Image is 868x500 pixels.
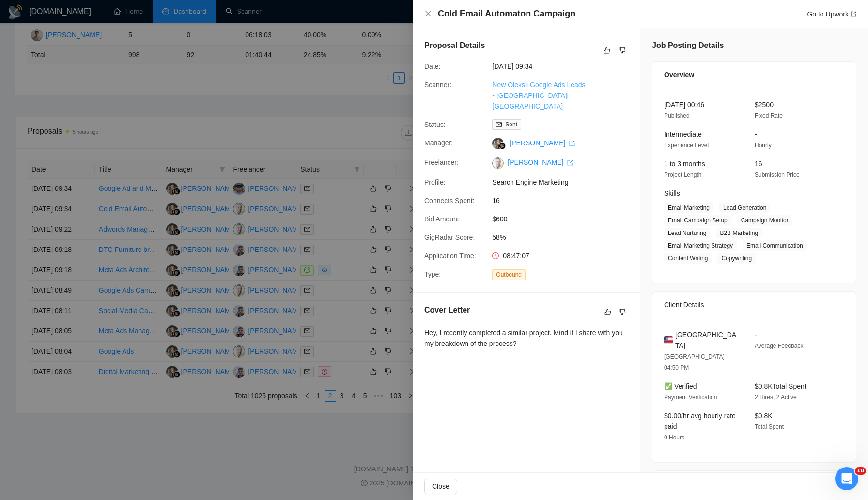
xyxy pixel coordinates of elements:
[664,394,717,401] span: Payment Verification
[664,382,697,390] span: ✅ Verified
[424,62,440,70] span: Date:
[755,112,783,119] span: Fixed Rate
[652,40,724,51] h5: Job Posting Details
[604,47,610,54] span: like
[424,158,459,166] span: Freelancer:
[755,423,784,430] span: Total Spent
[492,157,504,169] img: c1-Ow9aLcblqxt-YoFKzxHgGnqRasFAsWW5KzfFKq3aDEBdJ9EVDXstja2V5Hd90t7
[424,139,453,147] span: Manager:
[664,240,737,251] span: Email Marketing Strategy
[424,10,432,17] span: close
[424,270,441,278] span: Type:
[855,467,866,475] span: 10
[664,189,680,197] span: Skills
[424,10,432,18] button: Close
[755,172,800,178] span: Submission Price
[508,158,573,166] a: [PERSON_NAME] export
[424,81,451,89] span: Scanner:
[664,142,709,149] span: Experience Level
[492,81,585,110] a: New Oleksii Google Ads Leads - [GEOGRAPHIC_DATA]|[GEOGRAPHIC_DATA]
[664,130,702,138] span: Intermediate
[755,382,806,390] span: $0.8K Total Spent
[743,240,807,251] span: Email Communication
[664,292,844,318] div: Client Details
[567,160,573,166] span: export
[492,232,637,243] span: 58%
[617,306,628,318] button: dislike
[664,434,684,441] span: 0 Hours
[424,234,475,241] span: GigRadar Score:
[424,304,470,316] h5: Cover Letter
[755,343,804,349] span: Average Feedback
[664,215,731,226] span: Email Campaign Setup
[619,308,626,316] span: dislike
[617,45,628,56] button: dislike
[492,177,637,187] span: Search Engine Marketing
[664,228,710,238] span: Lead Nurturing
[755,412,773,420] span: $0.8K
[424,197,475,204] span: Connects Spent:
[835,467,858,490] iframe: Intercom live chat
[492,61,637,72] span: [DATE] 09:34
[755,130,757,138] span: -
[569,141,575,146] span: export
[664,412,736,430] span: $0.00/hr avg hourly rate paid
[438,8,575,20] h4: Cold Email Automaton Campaign
[503,252,529,260] span: 08:47:07
[664,112,690,119] span: Published
[492,214,637,224] span: $600
[755,160,762,168] span: 16
[716,228,762,238] span: B2B Marketing
[717,253,756,264] span: Copywriting
[424,40,485,51] h5: Proposal Details
[675,329,739,351] span: [GEOGRAPHIC_DATA]
[664,253,712,264] span: Content Writing
[602,306,614,318] button: like
[755,331,757,339] span: -
[664,353,725,371] span: [GEOGRAPHIC_DATA] 04:50 PM
[619,47,626,54] span: dislike
[604,308,611,316] span: like
[664,160,705,168] span: 1 to 3 months
[432,481,449,492] span: Close
[424,215,461,223] span: Bid Amount:
[492,269,526,280] span: Outbound
[664,69,694,80] span: Overview
[424,252,476,260] span: Application Time:
[492,252,499,259] span: clock-circle
[807,10,856,18] a: Go to Upworkexport
[424,328,628,349] div: Hey, I recently completed a similar project. Mind if I share with you my breakdown of the process...
[664,101,704,109] span: [DATE] 00:46
[496,122,502,127] span: mail
[424,178,446,186] span: Profile:
[851,11,856,17] span: export
[664,471,844,497] div: Job Description
[492,195,637,206] span: 16
[664,172,701,178] span: Project Length
[737,215,792,226] span: Campaign Monitor
[601,45,613,56] button: like
[424,479,457,494] button: Close
[505,121,517,128] span: Sent
[755,394,797,401] span: 2 Hires, 2 Active
[664,203,713,213] span: Email Marketing
[755,101,774,109] span: $2500
[664,335,673,345] img: 🇺🇸
[499,142,506,149] img: gigradar-bm.png
[755,142,772,149] span: Hourly
[719,203,770,213] span: Lead Generation
[424,121,446,128] span: Status:
[510,139,575,147] a: [PERSON_NAME] export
